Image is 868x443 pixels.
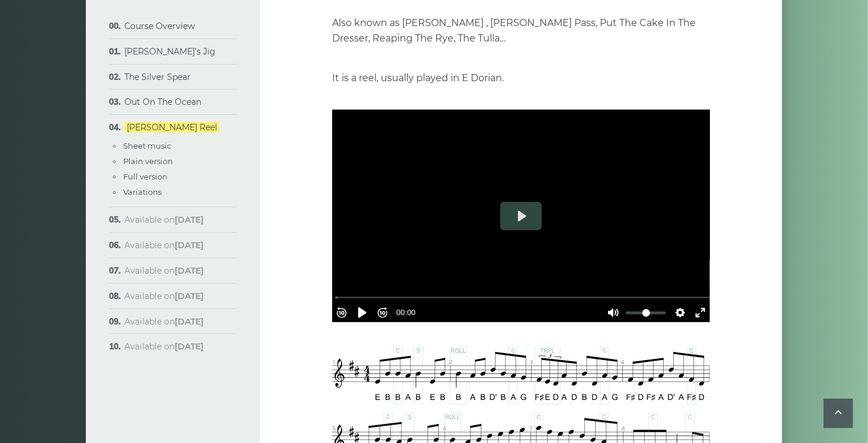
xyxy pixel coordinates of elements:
strong: [DATE] [175,291,204,301]
span: Available on [124,214,204,225]
span: Available on [124,291,204,301]
span: Available on [124,341,204,352]
a: The Silver Spear [124,72,191,82]
a: [PERSON_NAME] Reel [124,122,220,133]
strong: [DATE] [175,341,204,352]
span: Available on [124,240,204,251]
strong: [DATE] [175,316,204,327]
a: [PERSON_NAME]’s Jig [124,46,216,57]
a: Out On The Ocean [124,97,201,107]
a: Course Overview [124,21,195,31]
a: Full version [123,172,168,181]
strong: [DATE] [175,240,204,251]
a: Sheet music [123,141,171,150]
strong: [DATE] [175,214,204,225]
strong: [DATE] [175,265,204,276]
span: Available on [124,265,204,276]
a: Variations [123,187,162,197]
p: It is a reel, usually played in E Dorian. [332,70,710,86]
a: Plain version [123,156,173,166]
p: Also known as [PERSON_NAME] , [PERSON_NAME] Pass, Put The Cake In The Dresser, Reaping The Rye, T... [332,15,710,46]
span: Available on [124,316,204,327]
